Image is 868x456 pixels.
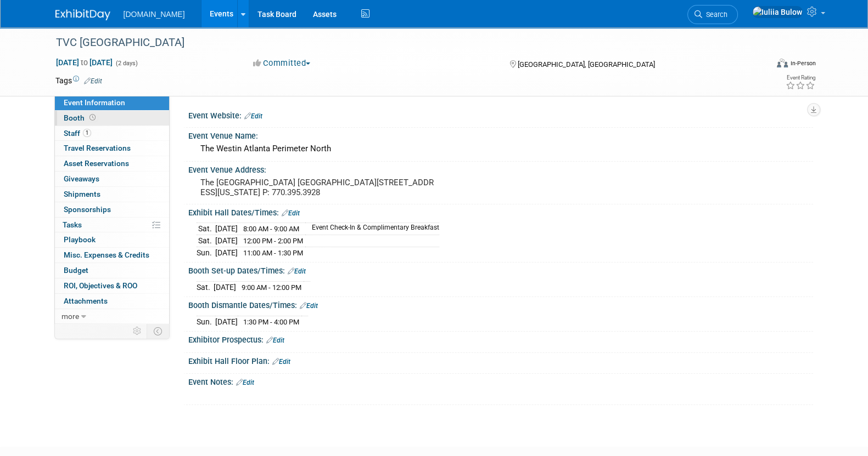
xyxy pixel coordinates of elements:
span: Attachments [64,297,108,305]
td: Personalize Event Tab Strip [128,324,147,338]
span: 12:00 PM - 2:00 PM [243,237,303,245]
span: Sponsorships [64,205,111,214]
a: Edit [272,358,290,366]
span: Tasks [63,220,82,229]
div: Booth Dismantle Dates/Times: [188,297,813,311]
a: Giveaways [55,172,169,186]
div: The Westin Atlanta Perimeter North [197,140,805,157]
img: Iuliia Bulow [752,6,803,18]
a: Edit [244,112,262,120]
td: Sat. [197,223,215,235]
span: Travel Reservations [64,144,131,152]
span: 1:30 PM - 4:00 PM [243,318,299,326]
span: (2 days) [115,60,138,67]
td: [DATE] [215,316,238,327]
a: Sponsorships [55,202,169,217]
span: 8:00 AM - 9:00 AM [243,225,299,233]
span: Giveaways [64,174,99,183]
span: Budget [64,266,88,275]
div: Exhibitor Prospectus: [188,332,813,346]
div: Event Format [703,57,816,73]
span: Search [702,10,727,19]
td: Toggle Event Tabs [147,324,169,338]
button: Committed [249,58,315,69]
span: Booth not reserved yet [87,113,98,122]
a: more [55,309,169,324]
pre: The [GEOGRAPHIC_DATA] [GEOGRAPHIC_DATA][STREET_ADDRESS][US_STATE] P: 770.395.3928 [200,178,436,197]
a: Playbook [55,232,169,247]
td: Tags [55,75,102,86]
a: Search [687,5,738,24]
a: Travel Reservations [55,141,169,156]
span: [DATE] [DATE] [55,58,113,67]
span: Event Information [64,98,125,107]
div: Event Venue Name: [188,128,813,141]
td: [DATE] [214,281,236,293]
a: Edit [266,337,284,344]
span: more [61,312,79,321]
a: Tasks [55,218,169,232]
div: Event Notes: [188,374,813,388]
div: Exhibit Hall Dates/Times: [188,204,813,219]
span: 1 [83,129,91,137]
td: [DATE] [215,235,238,247]
a: Edit [84,77,102,85]
span: [DOMAIN_NAME] [124,10,185,19]
span: Staff [64,129,91,138]
div: Event Venue Address: [188,162,813,175]
img: ExhibitDay [55,9,110,20]
a: Edit [282,209,300,217]
td: [DATE] [215,223,238,235]
div: Booth Set-up Dates/Times: [188,263,813,277]
span: Playbook [64,235,96,244]
td: Event Check-In & Complimentary Breakfast [305,223,439,235]
a: Shipments [55,187,169,202]
a: Event Information [55,95,169,110]
td: [DATE] [215,247,238,258]
div: TVC [GEOGRAPHIC_DATA] [52,33,751,53]
div: Event Rating [785,75,815,81]
span: Asset Reservations [64,159,129,168]
div: In-Person [789,59,815,67]
td: Sun. [197,247,215,258]
div: Exhibit Hall Floor Plan: [188,353,813,367]
a: Edit [300,302,318,310]
a: Booth [55,111,169,126]
img: Format-Inperson.png [777,59,788,67]
a: Budget [55,263,169,278]
span: 9:00 AM - 12:00 PM [242,283,301,292]
a: Attachments [55,294,169,309]
a: Edit [236,379,254,386]
span: Booth [64,113,98,122]
span: Misc. Expenses & Credits [64,250,149,259]
td: Sat. [197,281,214,293]
div: Event Website: [188,107,813,122]
a: Staff1 [55,126,169,141]
a: ROI, Objectives & ROO [55,278,169,293]
span: Shipments [64,190,100,198]
td: Sun. [197,316,215,327]
span: 11:00 AM - 1:30 PM [243,249,303,257]
span: [GEOGRAPHIC_DATA], [GEOGRAPHIC_DATA] [518,60,655,69]
span: ROI, Objectives & ROO [64,281,137,290]
span: to [79,58,89,67]
a: Edit [288,267,306,275]
td: Sat. [197,235,215,247]
a: Asset Reservations [55,156,169,171]
a: Misc. Expenses & Credits [55,248,169,263]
